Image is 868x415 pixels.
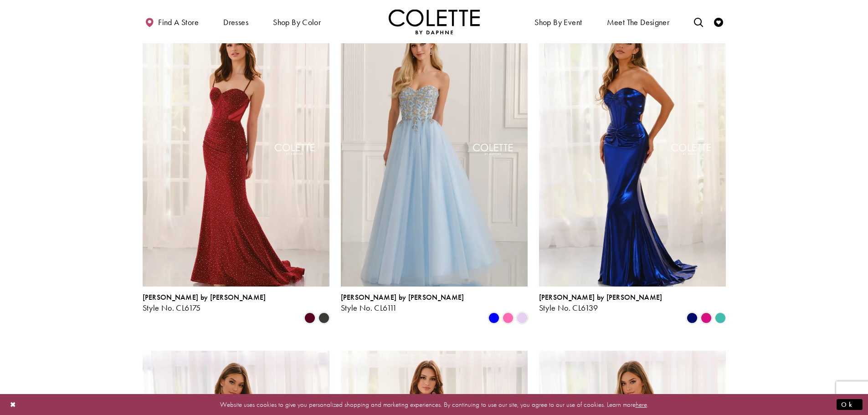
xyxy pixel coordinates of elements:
[143,302,201,313] span: Style No. CL6175
[605,9,672,34] a: Meet the designer
[5,396,21,412] button: Close Dialog
[503,313,514,323] i: Pink
[318,313,329,323] i: Charcoal
[341,302,397,313] span: Style No. CL6111
[304,313,315,323] i: Burgundy
[517,313,528,323] i: Lilac
[539,15,726,287] a: Visit Colette by Daphne Style No. CL6139 Page
[715,313,726,323] i: Turquoise
[488,313,499,323] i: Blue
[701,313,712,323] i: Fuchsia
[143,9,201,34] a: Find a store
[539,293,663,313] div: Colette by Daphne Style No. CL6139
[837,399,863,410] button: Submit Dialog
[389,9,480,34] img: Colette by Daphne
[341,293,464,313] div: Colette by Daphne Style No. CL6111
[692,9,705,34] a: Toggle search
[341,15,528,287] a: Visit Colette by Daphne Style No. CL6111 Page
[532,9,584,34] span: Shop By Event
[389,9,480,34] a: Visit Home Page
[539,292,663,302] span: [PERSON_NAME] by [PERSON_NAME]
[223,18,248,27] span: Dresses
[143,293,266,313] div: Colette by Daphne Style No. CL6175
[341,292,464,302] span: [PERSON_NAME] by [PERSON_NAME]
[273,18,321,27] span: Shop by color
[534,18,582,27] span: Shop By Event
[271,9,323,34] span: Shop by color
[539,302,598,313] span: Style No. CL6139
[66,398,802,410] p: Website uses cookies to give you personalized shopping and marketing experiences. By continuing t...
[607,18,670,27] span: Meet the designer
[221,9,251,34] span: Dresses
[143,15,329,287] a: Visit Colette by Daphne Style No. CL6175 Page
[143,292,266,302] span: [PERSON_NAME] by [PERSON_NAME]
[158,18,199,27] span: Find a store
[636,400,647,409] a: here
[687,313,698,323] i: Sapphire
[712,9,725,34] a: Check Wishlist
